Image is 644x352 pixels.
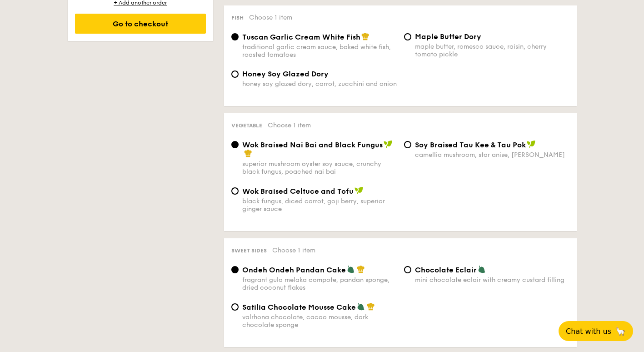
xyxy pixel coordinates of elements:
input: Maple Butter Dorymaple butter, romesco sauce, raisin, cherry tomato pickle [404,33,411,40]
span: Chocolate Eclair [415,266,477,274]
span: Ondeh Ondeh Pandan Cake [242,266,346,274]
input: Tuscan Garlic Cream White Fishtraditional garlic cream sauce, baked white fish, roasted tomatoes [231,33,239,40]
span: Wok Braised Nai Bai and Black Fungus [242,141,383,149]
img: icon-chef-hat.a58ddaea.svg [361,32,369,40]
span: Vegetable [231,122,262,129]
span: Chat with us [566,327,611,336]
span: 🦙 [615,326,626,337]
img: icon-vegetarian.fe4039eb.svg [347,265,355,273]
img: icon-vegetarian.fe4039eb.svg [357,302,365,311]
span: Choose 1 item [272,246,315,254]
span: Maple Butter Dory [415,32,481,41]
input: Honey Soy Glazed Doryhoney soy glazed dory, carrot, zucchini and onion [231,70,239,78]
div: honey soy glazed dory, carrot, zucchini and onion [242,80,397,88]
img: icon-vegetarian.fe4039eb.svg [478,265,486,273]
button: Chat with us🦙 [559,321,633,341]
span: Tuscan Garlic Cream White Fish [242,33,360,41]
input: Satilia Chocolate Mousse Cakevalrhona chocolate, cacao mousse, dark chocolate sponge [231,303,239,311]
input: Chocolate Eclairmini chocolate eclair with creamy custard filling [404,266,411,273]
span: Choose 1 item [249,14,292,21]
div: Go to checkout [75,14,206,34]
div: valrhona chocolate, cacao mousse, dark chocolate sponge [242,313,397,329]
span: Sweet sides [231,247,267,254]
div: traditional garlic cream sauce, baked white fish, roasted tomatoes [242,43,397,59]
img: icon-chef-hat.a58ddaea.svg [244,149,252,157]
span: ⁠Soy Braised Tau Kee & Tau Pok [415,141,526,149]
input: Ondeh Ondeh Pandan Cakefragrant gula melaka compote, pandan sponge, dried coconut flakes [231,266,239,273]
span: Fish [231,15,244,21]
div: fragrant gula melaka compote, pandan sponge, dried coconut flakes [242,276,397,292]
div: superior mushroom oyster soy sauce, crunchy black fungus, poached nai bai [242,160,397,176]
input: Wok Braised Celtuce and Tofublack fungus, diced carrot, goji berry, superior ginger sauce [231,187,239,195]
span: Honey Soy Glazed Dory [242,70,329,78]
img: icon-vegan.f8ff3823.svg [527,140,536,148]
div: camellia mushroom, star anise, [PERSON_NAME] [415,151,569,159]
input: Wok Braised Nai Bai and Black Fungussuperior mushroom oyster soy sauce, crunchy black fungus, poa... [231,141,239,148]
img: icon-vegan.f8ff3823.svg [384,140,393,148]
img: icon-vegan.f8ff3823.svg [354,186,364,195]
span: Wok Braised Celtuce and Tofu [242,187,354,196]
div: maple butter, romesco sauce, raisin, cherry tomato pickle [415,43,569,58]
span: Choose 1 item [268,121,311,129]
span: Satilia Chocolate Mousse Cake [242,303,356,312]
img: icon-chef-hat.a58ddaea.svg [357,265,365,273]
input: ⁠Soy Braised Tau Kee & Tau Pokcamellia mushroom, star anise, [PERSON_NAME] [404,141,411,148]
div: black fungus, diced carrot, goji berry, superior ginger sauce [242,197,397,213]
img: icon-chef-hat.a58ddaea.svg [367,302,375,311]
div: mini chocolate eclair with creamy custard filling [415,276,569,284]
